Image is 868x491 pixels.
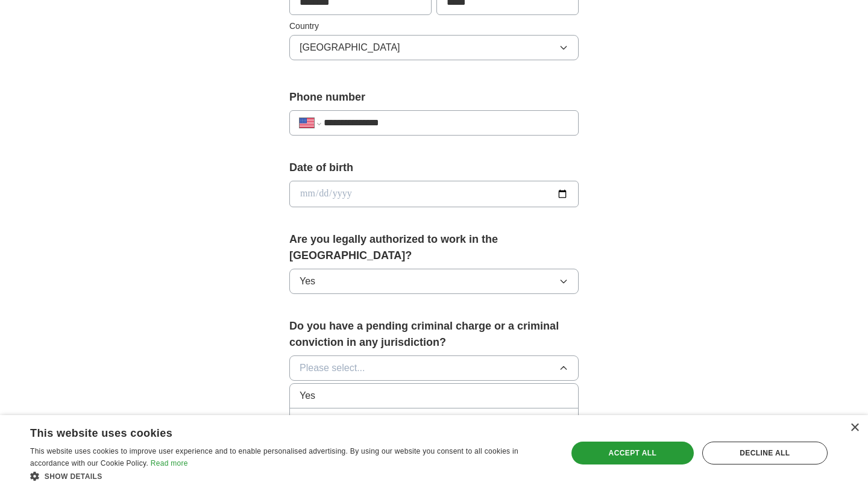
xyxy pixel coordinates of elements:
span: Yes [300,274,315,289]
span: Yes [300,389,315,403]
label: Country [289,20,579,33]
div: Close [850,424,859,433]
div: Accept all [571,442,694,464]
span: [GEOGRAPHIC_DATA] [300,40,400,55]
label: Date of birth [289,160,579,176]
span: This website uses cookies to improve user experience and to enable personalised advertising. By u... [30,447,518,468]
span: Show details [45,472,102,481]
a: Read more, opens a new window [151,459,188,468]
div: This website uses cookies [30,422,521,440]
button: Yes [289,269,579,294]
span: No [300,413,312,428]
button: [GEOGRAPHIC_DATA] [289,35,579,60]
button: Please select... [289,355,579,381]
label: Phone number [289,89,579,105]
label: Are you legally authorized to work in the [GEOGRAPHIC_DATA]? [289,231,579,264]
label: Do you have a pending criminal charge or a criminal conviction in any jurisdiction? [289,318,579,351]
span: Please select... [300,361,365,375]
div: Decline all [702,442,828,464]
div: Show details [30,470,552,482]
